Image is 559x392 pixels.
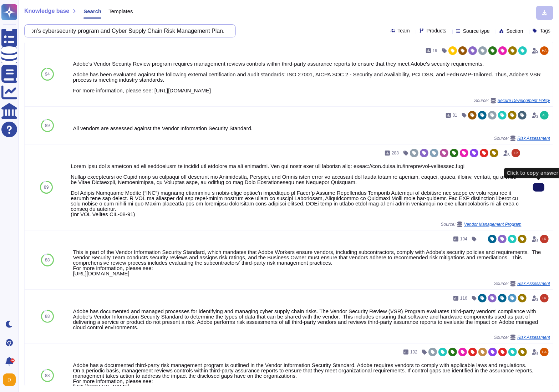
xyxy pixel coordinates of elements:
span: Source: [441,222,522,227]
span: Source: [474,98,550,103]
span: Team [398,28,410,33]
span: Risk Assessment [517,136,550,141]
span: 89 [45,123,50,128]
span: 104 [460,237,467,241]
img: user [540,111,549,119]
span: Search [83,9,101,14]
span: Products [427,28,446,33]
span: 94 [45,72,50,76]
span: Risk Assessment [517,281,550,286]
span: Templates [108,9,133,14]
div: 9+ [10,358,15,363]
span: Source: [494,136,550,141]
span: 288 [392,151,399,155]
span: Risk Assessment [517,335,550,340]
span: Section [507,29,523,34]
div: Lorem ipsu dol s ametcon ad eli seddoeiusm te incidid utl etdolore ma ali enimadmi. Ven qui nostr... [71,163,522,217]
div: Adobe's Vendor Security Review program requires management reviews controls within third-party as... [73,61,550,93]
img: user [3,373,16,386]
span: 89 [44,185,49,189]
div: This is part of the Vendor Information Security Standard, which mandates that Adobe Workers ensur... [73,249,550,276]
span: 19 [433,49,437,53]
span: 116 [460,296,467,300]
span: Source type [463,29,490,34]
span: Knowledge base [24,8,69,14]
img: user [540,235,549,243]
div: Adobe has documented and managed processes for identifying and managing cyber supply chain risks.... [73,309,550,330]
div: All vendors are assessed against the Vendor Information Security Standard. [73,126,550,131]
span: 88 [45,373,50,378]
button: user [1,372,21,388]
span: 88 [45,314,50,319]
span: Source: [494,335,550,340]
span: 81 [453,113,457,117]
span: Tags [540,28,550,33]
img: user [540,46,549,55]
span: Vendor Management Program [464,222,522,226]
input: Search a question or template... [28,25,228,37]
span: 88 [45,258,50,262]
span: Secure Development Policy [498,98,550,103]
img: user [512,149,520,157]
span: 102 [410,350,417,354]
img: user [540,294,549,302]
span: Source: [494,281,550,286]
img: user [540,348,549,356]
